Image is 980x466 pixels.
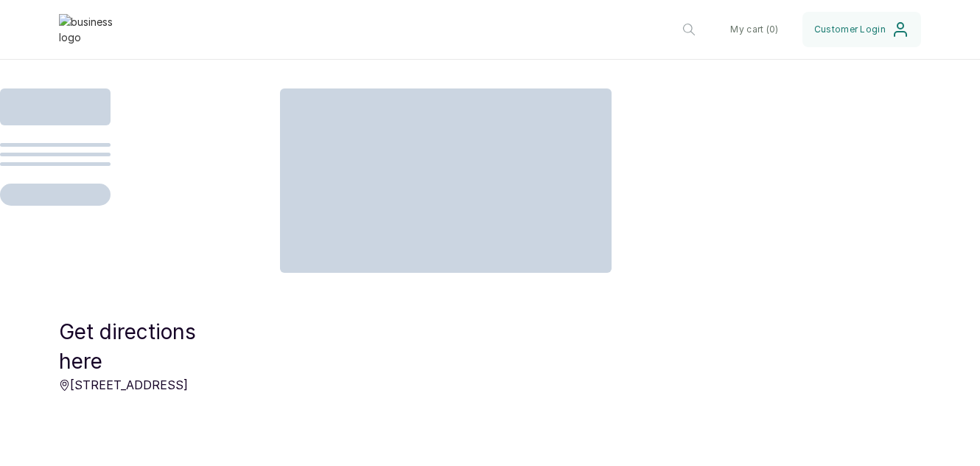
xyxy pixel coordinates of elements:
[59,14,118,45] img: business logo
[802,12,921,47] button: Customer Login
[59,317,230,376] p: Get directions here
[814,24,886,35] span: Customer Login
[59,376,230,394] p: [STREET_ADDRESS]
[718,12,790,47] button: My cart (0)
